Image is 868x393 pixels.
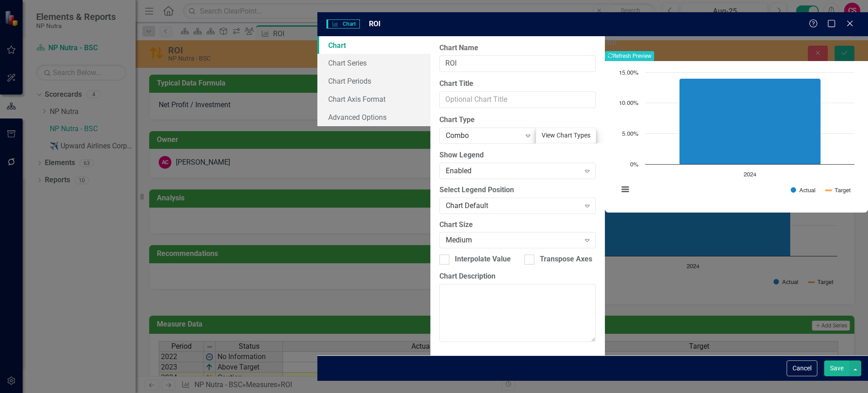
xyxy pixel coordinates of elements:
[317,36,430,54] a: Chart
[326,19,360,28] span: Chart
[439,91,596,108] input: Optional Chart Title
[614,68,859,204] svg: Interactive chart
[536,128,596,143] button: View Chart Types
[630,162,638,168] text: 0%
[439,115,596,125] label: Chart Type
[614,68,859,204] div: Chart. Highcharts interactive chart.
[439,271,596,282] label: Chart Description
[605,51,654,61] button: Refresh Preview
[679,78,821,164] g: Actual, series 1 of 2. Bar series with 1 bar.
[439,43,596,53] label: Chart Name
[748,71,752,74] g: Target, series 2 of 2. Line with 1 data point.
[744,172,756,178] text: 2024
[317,54,430,72] a: Chart Series
[439,220,596,230] label: Chart Size
[791,187,816,194] button: Show Actual
[826,187,851,194] button: Show Target
[619,100,638,106] text: 10.00%
[455,254,514,265] div: Interpolate Values
[446,235,580,246] div: Medium
[317,90,430,108] a: Chart Axis Format
[446,200,580,211] div: Chart Default
[622,131,638,137] text: 5.00%
[317,72,430,90] a: Chart Periods
[679,78,821,164] path: 2024, 14. Actual.
[317,108,430,126] a: Advanced Options
[446,166,580,176] div: Enabled
[439,185,596,195] label: Select Legend Position
[446,130,521,141] div: Combo
[824,360,849,376] button: Save
[605,38,868,47] h3: ROI
[439,79,596,89] label: Chart Title
[540,254,592,265] div: Transpose Axes
[439,150,596,161] label: Show Legend
[787,360,817,376] button: Cancel
[369,19,381,28] span: ROI
[619,183,632,196] button: View chart menu, Chart
[619,70,638,76] text: 15.00%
